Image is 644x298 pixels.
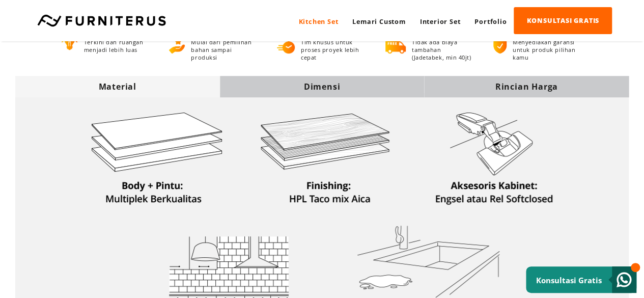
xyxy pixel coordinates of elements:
[424,81,629,92] div: Rincian Harga
[84,38,150,53] p: Terkini dan ruangan menjadi lebih luas
[277,38,294,53] img: proses-cepat.png
[493,38,507,53] img: bergaransi.png
[61,35,78,50] img: desain-fungsional.png
[514,7,612,34] a: KONSULTASI GRATIS
[526,266,636,293] a: Konsultasi Gratis
[412,38,474,61] p: Tidak ada biaya tambahan (Jadetabek, min 40jt)
[513,38,582,61] p: Menyediakan garansi untuk produk pilihan kamu
[413,8,468,35] a: Interior Set
[345,8,412,35] a: Lemari Custom
[301,38,367,61] p: Tim khusus untuk proses proyek lebih cepat
[536,275,602,285] small: Konsultasi Gratis
[385,38,406,53] img: gratis-ongkir.png
[220,81,425,92] div: Dimensi
[169,38,185,53] img: berkualitas.png
[467,8,514,35] a: Portfolio
[15,81,220,92] div: Material
[191,38,258,61] p: Mulai dari pemilihan bahan sampai produksi
[291,8,345,35] a: Kitchen Set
